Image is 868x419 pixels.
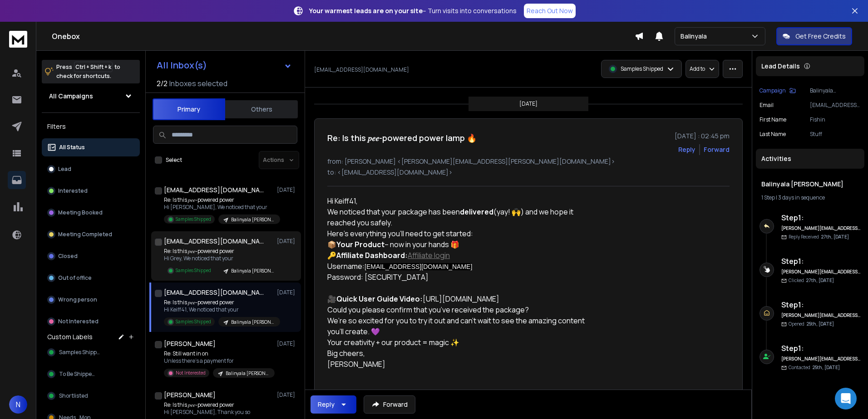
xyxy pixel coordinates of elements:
[519,100,538,107] p: [DATE]
[42,160,140,178] button: Lead
[231,319,275,326] p: Balinyala [PERSON_NAME]
[42,387,140,405] button: Shortlisted
[58,296,97,303] p: Wrong person
[311,395,356,414] button: Reply
[327,261,592,283] div: Username: Password: [SECURITY_DATA]
[795,32,846,41] p: Get Free Credits
[761,194,859,201] div: |
[524,4,576,18] a: Reach Out Now
[153,98,225,120] button: Primary
[678,145,695,154] button: Reply
[164,237,264,246] h1: [EMAIL_ADDRESS][DOMAIN_NAME]
[781,212,861,223] h6: Step 1 :
[52,31,635,42] h1: Onebox
[704,145,730,154] div: Forward
[42,247,140,265] button: Closed
[327,337,592,348] div: Your creativity + our product = magic ✨
[756,149,864,169] div: Activities
[42,182,140,200] button: Interested
[59,392,88,400] span: Shortlisted
[327,157,730,166] p: from: [PERSON_NAME] <[PERSON_NAME][EMAIL_ADDRESS][PERSON_NAME][DOMAIN_NAME]>
[776,27,852,45] button: Get Free Credits
[164,204,273,211] p: Hi [PERSON_NAME], We noticed that your
[164,401,266,409] p: Re: Is this 𝑝𝑒𝑒-powered power
[781,299,861,310] h6: Step 1 :
[164,299,273,306] p: Re: Is this 𝑝𝑒𝑒-powered power
[47,332,93,341] h3: Custom Labels
[277,289,297,296] p: [DATE]
[759,116,786,123] p: First Name
[59,370,95,378] span: To Be Shipped
[789,234,849,240] p: Reply Received
[42,138,140,156] button: All Status
[42,225,140,244] button: Meeting Completed
[9,395,27,414] button: N
[789,364,840,371] p: Contacted
[164,350,273,357] p: Re: Still want in on
[781,356,861,362] h6: [PERSON_NAME][EMAIL_ADDRESS][PERSON_NAME][DOMAIN_NAME]
[810,87,861,94] p: Balinyala [PERSON_NAME]
[806,277,834,283] span: 27th, [DATE]
[59,144,85,151] p: All Status
[277,340,297,347] p: [DATE]
[761,62,800,71] p: Lead Details
[176,370,206,376] p: Not Interested
[164,390,216,400] h1: [PERSON_NAME]
[759,102,774,109] p: Email
[761,194,775,201] span: 1 Step
[56,63,120,81] p: Press to check for shortcuts.
[781,312,861,319] h6: [PERSON_NAME][EMAIL_ADDRESS][PERSON_NAME][DOMAIN_NAME]
[821,234,849,240] span: 27th, [DATE]
[759,131,786,138] p: Last Name
[176,216,211,223] p: Samples Shipped
[58,274,92,282] p: Out of office
[364,395,415,414] button: Forward
[225,99,298,119] button: Others
[327,304,592,337] div: Could you please confirm that you’ve received the package? We’re so excited for you to try it out...
[810,102,861,109] p: [EMAIL_ADDRESS][DOMAIN_NAME]
[336,239,385,249] strong: Your Product
[408,250,450,260] a: Affiliate login
[681,32,710,41] p: Balinyala
[835,388,857,409] div: Open Intercom Messenger
[781,343,861,354] h6: Step 1 :
[327,206,592,239] div: We noticed that your package has been (yay! 🙌) and we hope it reached you safely. Here’s everythi...
[164,185,264,195] h1: [EMAIL_ADDRESS][DOMAIN_NAME]
[164,306,273,313] p: Hi Keiff41, We noticed that your
[9,31,27,48] img: logo
[157,61,207,70] h1: All Inbox(s)
[309,6,423,15] strong: Your warmest leads are on your site
[164,339,216,348] h1: [PERSON_NAME]
[164,409,266,416] p: Hi [PERSON_NAME], Thank you so
[336,294,423,304] strong: Quick User Guide Video:
[621,65,663,73] p: Samples Shipped
[806,321,834,327] span: 25th, [DATE]
[789,277,834,284] p: Clicked
[778,194,825,201] span: 3 days in sequence
[761,180,859,189] h1: Balinyala [PERSON_NAME]
[166,156,182,164] label: Select
[58,209,103,216] p: Meeting Booked
[231,216,275,223] p: Balinyala [PERSON_NAME]
[42,291,140,309] button: Wrong person
[327,168,730,177] p: to: <[EMAIL_ADDRESS][DOMAIN_NAME]>
[176,267,211,274] p: Samples Shipped
[231,268,275,274] p: Balinyala [PERSON_NAME]
[318,400,335,409] div: Reply
[314,66,409,73] p: [EMAIL_ADDRESS][DOMAIN_NAME]
[58,187,88,195] p: Interested
[759,87,786,94] p: Campaign
[58,318,99,325] p: Not Interested
[59,349,103,356] span: Samples Shipped
[781,256,861,267] h6: Step 1 :
[527,6,573,15] p: Reach Out Now
[327,359,592,370] div: [PERSON_NAME]
[675,132,730,141] p: [DATE] : 02:45 pm
[58,231,112,238] p: Meeting Completed
[49,92,93,101] h1: All Campaigns
[226,370,269,377] p: Balinyala [PERSON_NAME]
[176,318,211,325] p: Samples Shipped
